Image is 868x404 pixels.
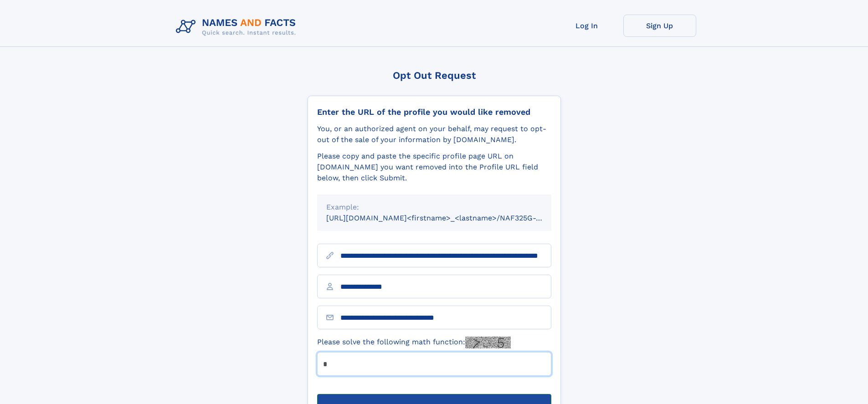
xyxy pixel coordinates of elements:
[172,15,303,39] img: Logo Names and Facts
[317,337,511,348] label: Please solve the following math function:
[550,15,623,37] a: Log In
[308,70,561,81] div: Opt Out Request
[623,15,696,37] a: Sign Up
[326,214,569,222] small: [URL][DOMAIN_NAME]<firstname>_<lastname>/NAF325G-xxxxxxxx
[326,202,542,213] div: Example:
[317,107,551,117] div: Enter the URL of the profile you would like removed
[317,151,551,184] div: Please copy and paste the specific profile page URL on [DOMAIN_NAME] you want removed into the Pr...
[317,123,551,145] div: You, or an authorized agent on your behalf, may request to opt-out of the sale of your informatio...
